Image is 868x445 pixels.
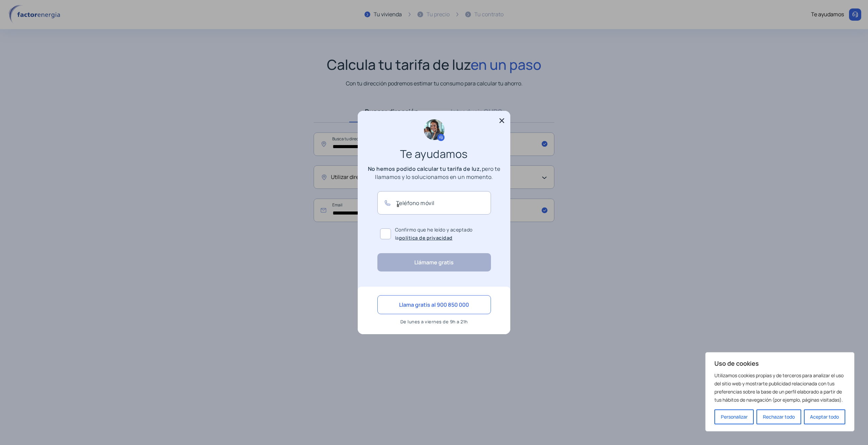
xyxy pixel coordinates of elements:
a: política de privacidad [399,235,453,241]
span: Confirmo que he leído y aceptado la [395,226,488,242]
button: Rechazar todo [756,409,801,424]
p: Uso de cookies [714,359,845,367]
p: Utilizamos cookies propias y de terceros para analizar el uso del sitio web y mostrarte publicida... [714,371,845,404]
button: Llama gratis al 900 850 000 [377,295,491,314]
h3: Te ayudamos [373,150,495,158]
p: De lunes a viernes de 9h a 21h [377,318,491,326]
p: pero te llamamos y lo solucionamos en un momento. [366,165,502,181]
button: Aceptar todo [804,409,845,424]
button: Personalizar [714,409,754,424]
b: No hemos podido calcular tu tarifa de luz, [368,165,482,173]
div: Uso de cookies [705,352,854,431]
